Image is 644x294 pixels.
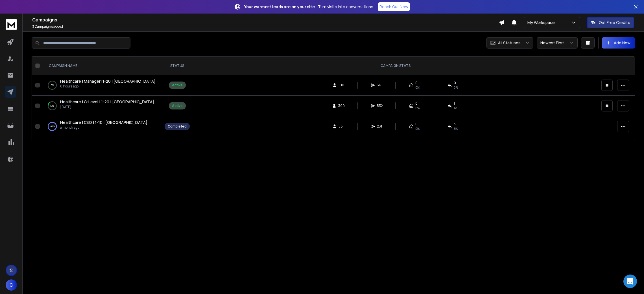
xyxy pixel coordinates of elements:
a: Healthcare | CEO | 1-10 | [GEOGRAPHIC_DATA] [60,120,147,125]
p: 17 % [50,103,54,109]
span: 100 [339,83,344,87]
h1: Campaigns [32,16,499,23]
span: 58 [339,124,344,129]
p: Reach Out Now [379,4,408,10]
button: C [6,279,17,291]
span: 1 [454,101,455,106]
span: 3 [454,122,456,126]
a: Healthcare | Manager| 1-20 | [GEOGRAPHIC_DATA] [60,78,156,84]
span: 0 [415,101,418,106]
p: All Statuses [498,40,521,46]
span: 0 [415,81,418,85]
span: 0% [415,106,420,110]
a: Healthcare | C-Level | 1-20 | [GEOGRAPHIC_DATA] [60,99,154,105]
a: Reach Out Now [378,2,410,11]
p: a month ago [60,125,147,130]
div: Active [172,83,183,87]
th: STATUS [161,57,193,75]
span: 0 % [454,85,458,90]
th: CAMPAIGN STATS [193,57,598,75]
div: Active [172,104,183,108]
div: Completed [168,124,187,129]
td: 100%Healthcare | CEO | 1-10 | [GEOGRAPHIC_DATA]a month ago [42,116,161,137]
p: 0 % [51,82,54,88]
button: Get Free Credits [587,17,634,28]
span: 0 [454,81,456,85]
span: 3 [32,24,34,29]
span: Healthcare | Manager| 1-20 | [GEOGRAPHIC_DATA] [60,78,156,84]
td: 17%Healthcare | C-Level | 1-20 | [GEOGRAPHIC_DATA][DATE] [42,96,161,116]
span: 0 [415,122,418,126]
span: 5 % [454,126,458,131]
p: [DATE] [60,105,154,109]
strong: Your warmest leads are on your site [244,4,315,9]
span: 36 [377,83,383,87]
td: 0%Healthcare | Manager| 1-20 | [GEOGRAPHIC_DATA]6 hours ago [42,75,161,96]
span: 0% [415,85,420,90]
span: Healthcare | CEO | 1-10 | [GEOGRAPHIC_DATA] [60,120,147,125]
button: Add New [602,37,635,49]
p: My Workspace [527,20,557,25]
p: 6 hours ago [60,84,156,89]
button: Newest First [537,37,578,49]
p: – Turn visits into conversations [244,4,373,10]
span: 0% [415,126,420,131]
p: Get Free Credits [599,20,630,25]
span: 390 [338,104,345,108]
span: 532 [377,104,383,108]
div: Open Intercom Messenger [623,275,637,288]
span: 231 [377,124,383,129]
img: logo [6,19,17,30]
p: 100 % [50,124,55,129]
p: Campaigns added [32,24,499,29]
th: CAMPAIGN NAME [42,57,161,75]
span: 1 % [454,106,457,110]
